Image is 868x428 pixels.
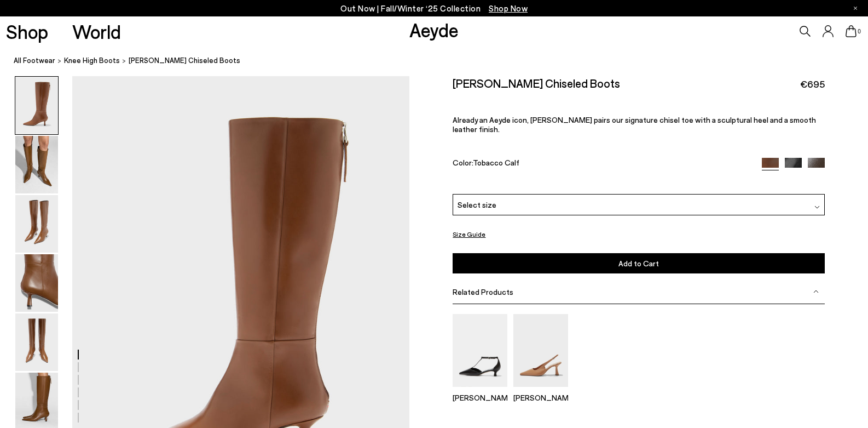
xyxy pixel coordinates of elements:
[340,2,528,15] p: Out Now | Fall/Winter ‘25 Collection
[453,115,824,134] p: Already an Aeyde icon, [PERSON_NAME] pairs our signature chisel toe with a sculptural heel and a ...
[64,55,120,66] a: knee high boots
[409,18,459,41] a: Aeyde
[453,393,507,402] p: [PERSON_NAME]
[6,22,48,41] a: Shop
[800,77,825,91] span: €695
[129,55,240,66] span: [PERSON_NAME] Chiseled Boots
[513,379,568,402] a: Fernanda Slingback Pumps [PERSON_NAME]
[453,379,507,402] a: Liz T-Bar Pumps [PERSON_NAME]
[813,289,819,294] img: svg%3E
[453,76,620,90] h2: [PERSON_NAME] Chiseled Boots
[814,204,820,210] img: svg%3E
[15,195,58,253] img: Rhea Chiseled Boots - Image 3
[846,25,857,37] a: 0
[513,314,568,387] img: Fernanda Slingback Pumps
[14,55,55,66] a: All Footwear
[458,199,496,210] span: Select size
[453,287,513,296] span: Related Products
[453,227,485,241] button: Size Guide
[15,254,58,312] img: Rhea Chiseled Boots - Image 4
[14,46,868,76] nav: breadcrumb
[473,158,519,167] span: Tobacco Calf
[857,28,862,35] span: 0
[513,393,568,402] p: [PERSON_NAME]
[453,158,750,170] div: Color:
[15,77,58,134] img: Rhea Chiseled Boots - Image 1
[453,314,507,387] img: Liz T-Bar Pumps
[618,259,659,268] span: Add to Cart
[15,313,58,371] img: Rhea Chiseled Boots - Image 5
[489,3,528,13] span: Navigate to /collections/new-in
[453,253,824,273] button: Add to Cart
[72,22,121,41] a: World
[64,56,120,65] span: knee high boots
[15,136,58,193] img: Rhea Chiseled Boots - Image 2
